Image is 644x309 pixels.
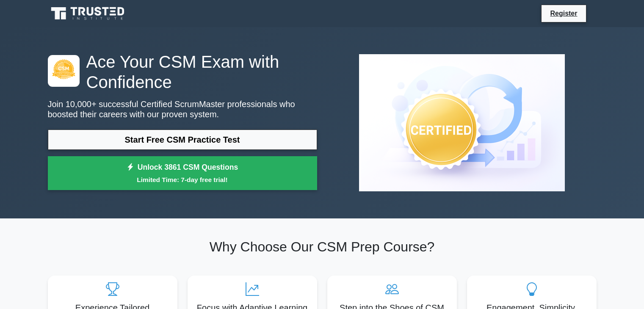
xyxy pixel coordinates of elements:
h1: Ace Your CSM Exam with Confidence [48,52,317,92]
h2: Why Choose Our CSM Prep Course? [48,239,597,255]
a: Register [545,8,582,19]
a: Start Free CSM Practice Test [48,130,317,150]
img: Certified ScrumMaster Preview [352,47,572,198]
p: Join 10,000+ successful Certified ScrumMaster professionals who boosted their careers with our pr... [48,99,317,119]
a: Unlock 3861 CSM QuestionsLimited Time: 7-day free trial! [48,156,317,190]
small: Limited Time: 7-day free trial! [58,175,307,185]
